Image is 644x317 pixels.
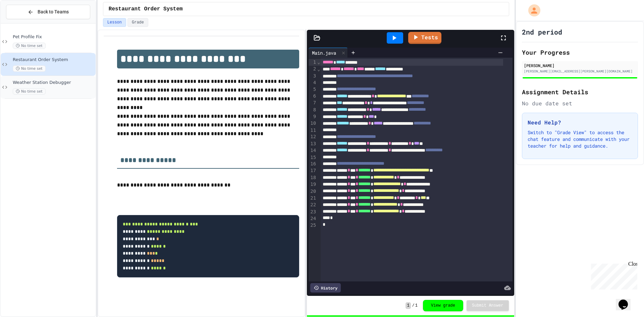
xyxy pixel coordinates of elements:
[309,188,317,195] div: 20
[309,195,317,202] div: 21
[309,161,317,167] div: 16
[415,303,418,308] span: 1
[13,80,94,86] span: Weather Station Debugger
[3,3,46,43] div: Chat with us now!Close
[528,129,632,149] p: Switch to "Grade View" to access the chat feature and communicate with your teacher for help and ...
[309,215,317,222] div: 24
[309,181,317,188] div: 19
[588,261,637,289] iframe: chat widget
[309,127,317,134] div: 11
[103,18,126,27] button: Lesson
[309,66,317,72] div: 2
[309,73,317,80] div: 3
[309,141,317,147] div: 13
[309,48,348,58] div: Main.java
[309,222,317,229] div: 25
[38,8,69,15] span: Back to Teams
[309,174,317,181] div: 18
[521,3,542,18] div: My Account
[406,302,411,309] span: 1
[309,93,317,100] div: 6
[522,48,638,57] h2: Your Progress
[13,57,94,63] span: Restaurant Order System
[309,120,317,127] div: 10
[522,87,638,97] h2: Assignment Details
[524,69,636,74] div: [PERSON_NAME][EMAIL_ADDRESS][PERSON_NAME][DOMAIN_NAME]
[309,49,339,56] div: Main.java
[616,290,637,310] iframe: chat widget
[412,303,415,308] span: /
[317,59,320,65] span: Fold line
[309,100,317,106] div: 7
[467,300,509,311] button: Submit Answer
[109,5,183,13] span: Restaurant Order System
[309,202,317,208] div: 22
[13,34,94,40] span: Pet Profile Fix
[317,66,320,72] span: Fold line
[309,86,317,93] div: 5
[524,62,636,68] div: [PERSON_NAME]
[309,134,317,140] div: 12
[309,147,317,154] div: 14
[310,283,341,293] div: History
[309,209,317,215] div: 23
[408,32,441,44] a: Tests
[528,118,632,126] h3: Need Help?
[309,80,317,86] div: 4
[13,43,46,49] span: No time set
[127,18,148,27] button: Grade
[309,107,317,113] div: 8
[309,154,317,161] div: 15
[309,59,317,66] div: 1
[13,65,46,72] span: No time set
[309,167,317,174] div: 17
[6,5,90,19] button: Back to Teams
[423,300,463,311] button: View grade
[309,113,317,120] div: 9
[522,99,638,107] div: No due date set
[522,27,562,37] h1: 2nd period
[472,303,503,308] span: Submit Answer
[13,88,46,95] span: No time set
